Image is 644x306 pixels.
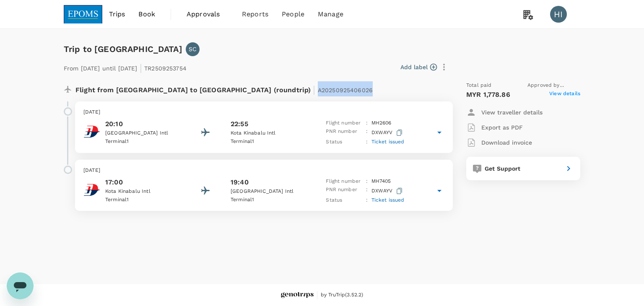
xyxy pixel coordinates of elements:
[318,87,373,93] span: A20250925406026
[83,182,100,198] img: Malaysia Airlines
[64,42,182,56] h6: Trip to [GEOGRAPHIC_DATA]
[466,90,510,100] p: MYR 1,778.86
[466,105,543,120] button: View traveller details
[326,127,363,138] p: PNR number
[371,119,392,127] p: MH 2606
[371,177,391,186] p: MH 7405
[231,137,306,146] p: Terminal 1
[231,196,306,204] p: Terminal 1
[371,127,404,138] p: DXWAYV
[326,138,363,146] p: Status
[281,292,314,298] img: Genotrips - EPOMS
[326,177,363,186] p: Flight number
[366,186,368,196] p: :
[140,62,142,74] span: |
[231,187,306,196] p: [GEOGRAPHIC_DATA] Intl
[400,63,437,71] button: Add label
[231,119,248,129] p: 22:55
[366,119,368,127] p: :
[366,177,368,186] p: :
[466,135,532,150] button: Download invoice
[313,84,315,96] span: |
[242,9,268,19] span: Reports
[326,119,363,127] p: Flight number
[189,45,197,53] p: SC
[282,9,304,19] span: People
[366,127,368,138] p: :
[481,138,532,147] p: Download invoice
[105,196,181,204] p: Terminal 1
[466,120,523,135] button: Export as PDF
[75,81,373,96] p: Flight from [GEOGRAPHIC_DATA] to [GEOGRAPHIC_DATA] (roundtrip)
[105,177,181,187] p: 17:00
[371,139,405,145] span: Ticket issued
[83,123,100,140] img: Malaysia Airlines
[83,166,444,175] p: [DATE]
[366,196,368,205] p: :
[105,119,181,129] p: 20:10
[366,138,368,146] p: :
[550,6,567,23] div: HI
[321,291,364,299] span: by TruTrip ( 3.52.2 )
[527,81,580,90] span: Approved by
[481,123,523,132] p: Export as PDF
[371,186,404,196] p: DXWAYV
[105,129,181,137] p: [GEOGRAPHIC_DATA] Intl
[7,272,34,299] iframe: Button to launch messaging window
[371,197,405,203] span: Ticket issued
[105,187,181,196] p: Kota Kinabalu Intl
[326,186,363,196] p: PNR number
[64,60,187,75] p: From [DATE] until [DATE] TR2509253754
[326,196,363,205] p: Status
[318,9,343,19] span: Manage
[481,108,543,117] p: View traveller details
[549,90,580,100] span: View details
[231,177,249,187] p: 19:40
[187,9,229,19] span: Approvals
[105,137,181,146] p: Terminal 1
[83,108,444,117] p: [DATE]
[138,9,155,19] span: Book
[109,9,125,19] span: Trips
[485,165,521,172] span: Get Support
[466,81,492,90] span: Total paid
[64,5,102,23] img: EPOMS SDN BHD
[231,129,306,137] p: Kota Kinabalu Intl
